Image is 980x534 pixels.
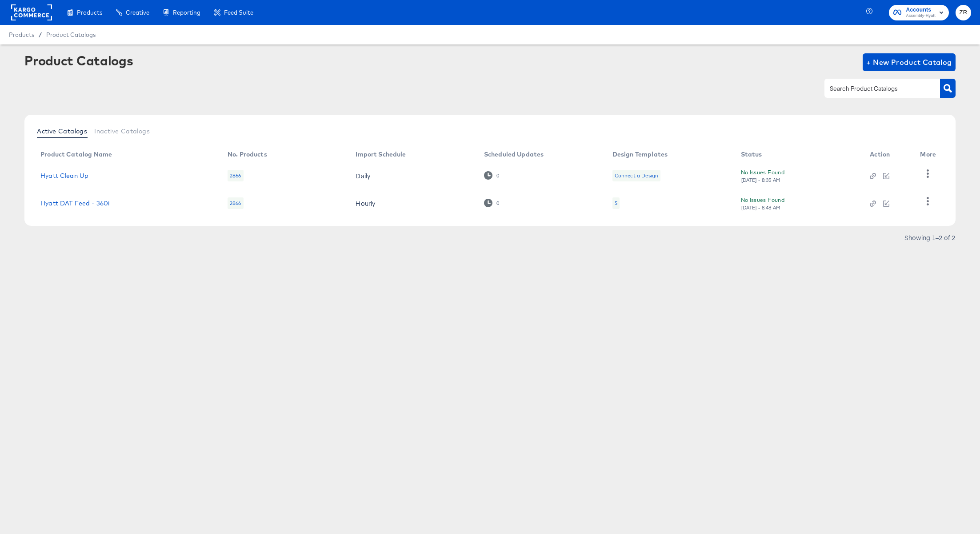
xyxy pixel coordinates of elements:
div: 0 [496,173,500,179]
span: Creative [126,9,149,16]
span: Products [9,31,34,38]
span: Products [77,9,102,16]
span: Accounts [906,5,936,15]
span: Feed Suite [224,9,253,16]
div: Design Templates [612,151,668,158]
button: + New Product Catalog [863,53,956,71]
th: Status [734,148,863,162]
div: Product Catalogs [24,53,133,68]
div: 5 [612,197,620,209]
div: Showing 1–2 of 2 [904,234,956,241]
div: 2866 [228,197,244,209]
div: 0 [496,200,500,206]
a: Hyatt DAT Feed - 360i [40,200,109,207]
button: ZR [956,5,971,20]
div: 0 [484,199,500,207]
div: Product Catalog Name [40,151,112,158]
th: Action [863,148,913,162]
div: Connect a Design [612,170,660,181]
div: Connect a Design [615,172,658,179]
div: Import Schedule [356,151,406,158]
div: 5 [615,200,617,207]
div: Scheduled Updates [484,151,544,158]
span: + New Product Catalog [866,56,952,68]
span: Inactive Catalogs [94,128,150,135]
div: No. Products [228,151,267,158]
div: 2866 [228,170,244,181]
span: Reporting [173,9,200,16]
td: Hourly [348,189,476,217]
span: ZR [959,8,968,18]
input: Search Product Catalogs [828,84,923,94]
span: Active Catalogs [37,128,87,135]
button: AccountsAssembly-Hyatt [889,5,949,20]
th: More [913,148,947,162]
span: Assembly-Hyatt [906,12,936,20]
div: 0 [484,171,500,180]
a: Product Catalogs [46,31,96,38]
a: Hyatt Clean Up [40,172,88,179]
td: Daily [348,162,476,189]
span: / [34,31,46,38]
